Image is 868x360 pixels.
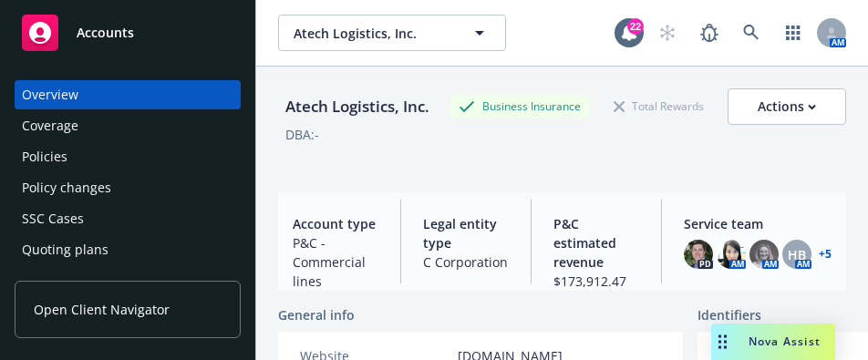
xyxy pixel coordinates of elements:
[294,24,451,43] span: Atech Logistics, Inc.
[553,272,639,291] span: $173,912.47
[691,15,728,51] a: Report a Bug
[423,252,509,272] span: C Corporation
[278,95,437,118] div: Atech Logistics, Inc.
[22,235,108,264] div: Quoting plans
[15,173,241,202] a: Policy changes
[717,240,746,269] img: photo
[34,300,170,319] span: Open Client Navigator
[749,334,821,349] span: Nova Assist
[733,15,770,51] a: Search
[15,204,241,233] a: SSC Cases
[293,233,378,291] span: P&C - Commercial lines
[278,15,506,51] button: Atech Logistics, Inc.
[749,240,779,269] img: photo
[15,111,241,140] a: Coverage
[423,214,509,252] span: Legal entity type
[728,88,846,125] button: Actions
[627,18,644,35] div: 22
[278,305,355,324] span: General info
[553,214,639,272] span: P&C estimated revenue
[15,80,241,109] a: Overview
[604,95,713,118] div: Total Rewards
[77,26,134,40] span: Accounts
[449,95,590,118] div: Business Insurance
[22,142,67,171] div: Policies
[22,173,111,202] div: Policy changes
[649,15,686,51] a: Start snowing
[22,80,78,109] div: Overview
[819,249,832,260] a: +5
[15,142,241,171] a: Policies
[22,204,84,233] div: SSC Cases
[22,111,78,140] div: Coverage
[684,240,713,269] img: photo
[15,7,241,58] a: Accounts
[697,305,761,324] span: Identifiers
[285,125,319,144] div: DBA: -
[684,214,832,233] span: Service team
[293,214,378,233] span: Account type
[788,245,806,264] span: HB
[711,324,734,360] div: Drag to move
[775,15,811,51] a: Switch app
[711,324,835,360] button: Nova Assist
[758,89,816,124] div: Actions
[15,235,241,264] a: Quoting plans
